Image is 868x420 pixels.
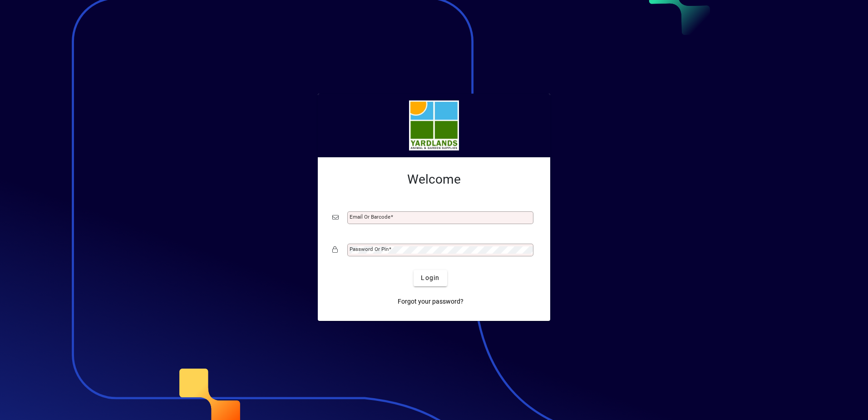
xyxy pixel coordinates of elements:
span: Login [421,273,439,283]
button: Login [414,270,447,286]
mat-label: Password or Pin [350,246,389,252]
mat-label: Email or Barcode [350,214,390,220]
a: Forgot your password? [394,294,467,310]
h2: Welcome [332,172,536,187]
span: Forgot your password? [398,297,464,306]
